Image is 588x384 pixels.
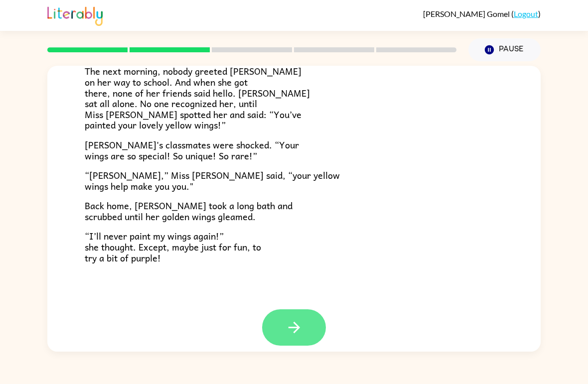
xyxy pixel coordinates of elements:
[85,198,293,224] span: Back home, [PERSON_NAME] took a long bath and scrubbed until her golden wings gleamed.
[468,38,541,61] button: Pause
[85,229,261,264] span: “I’ll never paint my wings again!” she thought. Except, maybe just for fun, to try a bit of purple!
[85,64,310,132] span: The next morning, nobody greeted [PERSON_NAME] on her way to school. And when she got there, none...
[47,4,103,26] img: Literably
[85,168,340,193] span: “[PERSON_NAME],” Miss [PERSON_NAME] said, “your yellow wings help make you you."
[514,9,538,18] a: Logout
[85,137,299,163] span: [PERSON_NAME]'s classmates were shocked. “Your wings are so special! So unique! So rare!”
[423,9,541,18] div: ( )
[423,9,511,18] span: [PERSON_NAME] Gomel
